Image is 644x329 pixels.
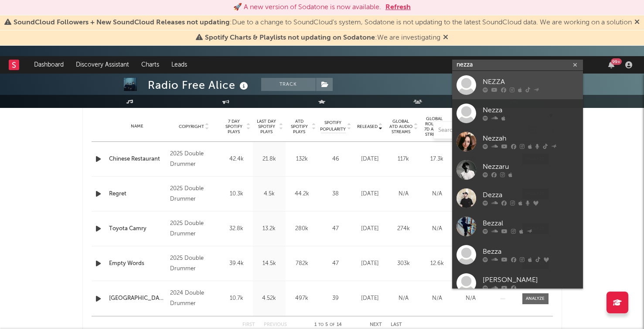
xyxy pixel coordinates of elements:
div: 17.3k [423,155,452,164]
div: 47 [320,259,351,268]
a: Empty Words [109,259,166,268]
div: 2024 Double Drummer [170,288,218,309]
a: NEZZA [452,71,583,99]
span: Dismiss [634,19,640,26]
div: 2025 Double Drummer [170,149,218,170]
div: N/A [389,190,418,198]
a: Nezzaru [452,156,583,184]
a: Bezzal [452,212,583,241]
input: Search by song name or URL [434,127,526,134]
a: [GEOGRAPHIC_DATA] [109,294,166,303]
div: 44.2k [288,190,316,198]
div: 303k [389,259,418,268]
a: Nezzah [452,128,583,156]
div: 2025 Double Drummer [170,218,218,239]
div: 99 + [611,58,622,65]
a: Chinese Restaurant [109,155,166,164]
div: 10.3k [222,190,251,198]
div: 10.7k [222,294,251,303]
div: NEZZA [483,77,579,87]
button: Next [370,322,382,327]
div: 42.4k [222,155,251,164]
button: Previous [264,322,287,327]
div: 4.52k [255,294,283,303]
div: 274k [389,225,418,233]
span: 7 Day Spotify Plays [222,119,245,134]
span: : We are investigating [205,34,440,41]
a: [PERSON_NAME] [452,269,583,297]
div: 2025 Double Drummer [170,184,218,205]
div: 39 [320,294,351,303]
div: 13.2k [255,225,283,233]
span: Last Day Spotify Plays [255,119,278,134]
div: [DATE] [355,294,385,303]
span: Global Rolling 7D Audio Streams [423,116,446,137]
a: Leads [165,56,193,74]
div: 132k [288,155,316,164]
a: Bezza [452,241,583,269]
button: Refresh [385,2,411,13]
div: N/A [423,294,452,303]
div: [DATE] [355,155,385,164]
div: 32.8k [222,225,251,233]
div: 782k [288,259,316,268]
div: 38 [320,190,351,198]
div: Dezza [483,190,579,201]
div: 14.5k [255,259,283,268]
div: Bezza [483,247,579,257]
div: N/A [456,294,485,303]
div: [DATE] [355,259,385,268]
a: Charts [135,56,165,74]
div: Bezzal [483,218,579,229]
div: [DATE] [355,225,385,233]
span: Spotify Charts & Playlists not updating on Sodatone [205,34,375,41]
a: Nezza [452,99,583,128]
a: Dashboard [28,56,70,74]
div: 497k [288,294,316,303]
span: SoundCloud Followers + New SoundCloud Releases not updating [14,19,230,26]
button: Last [391,322,402,327]
div: Nezzah [483,134,579,144]
div: 47 [320,225,351,233]
span: to [318,323,324,327]
div: N/A [423,190,452,198]
span: of [330,323,335,327]
div: Nezza [483,105,579,116]
div: N/A [423,225,452,233]
span: Spotify Popularity [320,120,346,133]
a: Toyota Camry [109,225,166,233]
div: [DATE] [355,190,385,198]
a: Regret [109,190,166,198]
a: Discovery Assistant [70,56,135,74]
div: 280k [288,225,316,233]
div: N/A [389,294,418,303]
button: 99+ [608,61,614,68]
div: 21.8k [255,155,283,164]
div: 2025 Double Drummer [170,253,218,274]
div: [PERSON_NAME] [483,275,579,285]
div: Radio Free Alice [148,78,250,92]
div: 4.5k [255,190,283,198]
span: Dismiss [443,34,448,41]
div: Nezzaru [483,162,579,172]
div: 🚀 A new version of Sodatone is now available. [233,2,381,13]
div: 117k [389,155,418,164]
span: : Due to a change to SoundCloud's system, Sodatone is not updating to the latest SoundCloud data.... [14,19,632,26]
a: Dezza [452,184,583,212]
div: 12.6k [423,259,452,268]
div: 46 [320,155,351,164]
span: ATD Spotify Plays [288,119,311,134]
div: 39.4k [222,259,251,268]
span: Global ATD Audio Streams [389,119,413,134]
button: Track [261,78,316,91]
button: First [242,322,255,327]
input: Search for artists [452,60,583,70]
